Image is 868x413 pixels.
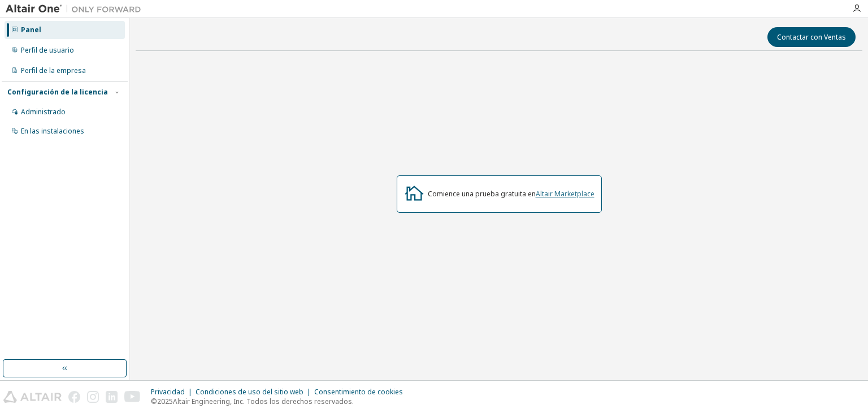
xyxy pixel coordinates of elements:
font: Consentimiento de cookies [314,387,403,397]
img: altair_logo.svg [3,391,62,403]
font: Contactar con Ventas [777,32,846,42]
font: Panel [21,25,41,35]
img: instagram.svg [87,391,99,403]
img: facebook.svg [68,391,80,403]
font: Comience una prueba gratuita en [428,189,536,199]
img: linkedin.svg [106,391,118,403]
font: Altair Engineering, Inc. Todos los derechos reservados. [173,397,354,406]
font: Configuración de la licencia [7,87,108,97]
font: Privacidad [151,387,185,397]
font: Perfil de la empresa [21,66,86,75]
a: Altair Marketplace [536,189,594,199]
font: En las instalaciones [21,126,84,136]
img: Altair Uno [6,3,147,15]
button: Contactar con Ventas [767,27,856,47]
img: youtube.svg [124,391,141,403]
font: Condiciones de uso del sitio web [196,387,303,397]
font: © [151,397,157,406]
font: Administrado [21,107,66,117]
font: Perfil de usuario [21,45,74,55]
font: 2025 [157,397,173,406]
